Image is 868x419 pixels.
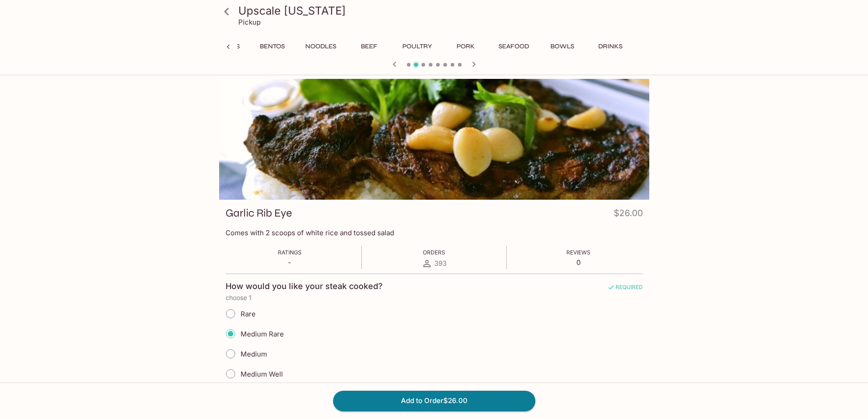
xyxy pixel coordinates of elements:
span: Medium Well [241,370,283,378]
button: Bentos [252,40,293,53]
button: Drinks [590,40,631,53]
button: Add to Order$26.00 [333,391,535,411]
p: Pickup [238,18,261,26]
span: Orders [423,249,445,256]
span: Medium Rare [241,330,284,338]
button: Pork [445,40,486,53]
h4: $26.00 [614,206,643,224]
button: Poultry [397,40,438,53]
button: Seafood [493,40,534,53]
p: 0 [566,258,591,267]
button: Bowls [542,40,583,53]
h3: Garlic Rib Eye [226,206,292,220]
span: REQUIRED [607,284,643,294]
h4: How would you like your steak cooked? [226,281,383,291]
span: Medium [241,350,267,358]
span: 393 [434,259,447,268]
span: Ratings [278,249,302,256]
h3: Upscale [US_STATE] [238,4,646,18]
span: Rare [241,310,256,318]
span: Reviews [566,249,591,256]
button: Noodles [300,40,341,53]
div: Garlic Rib Eye [219,79,649,200]
p: Comes with 2 scoops of white rice and tossed salad [226,228,643,237]
button: Beef [349,40,390,53]
p: - [278,258,302,267]
p: choose 1 [226,294,643,301]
